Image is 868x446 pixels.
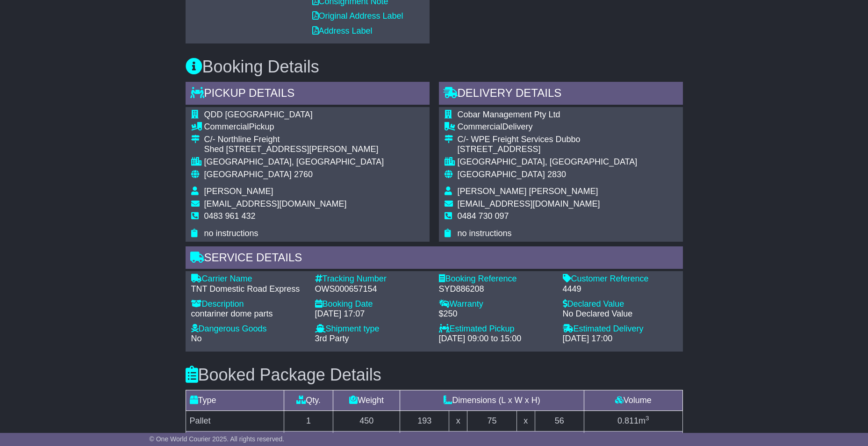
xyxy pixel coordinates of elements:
[458,144,638,155] div: [STREET_ADDRESS]
[439,284,553,295] div: SYD886208
[458,157,638,167] div: [GEOGRAPHIC_DATA], [GEOGRAPHIC_DATA]
[186,246,683,272] div: Service Details
[439,299,553,309] div: Warranty
[458,199,600,209] span: [EMAIL_ADDRESS][DOMAIN_NAME]
[204,187,273,196] span: [PERSON_NAME]
[150,435,285,443] span: © One World Courier 2025. All rights reserved.
[186,410,284,431] td: Pallet
[400,410,449,431] td: 193
[458,229,512,238] span: no instructions
[204,122,384,132] div: Pickup
[563,324,677,334] div: Estimated Delivery
[191,274,306,284] div: Carrier Name
[535,410,584,431] td: 56
[204,170,292,179] span: [GEOGRAPHIC_DATA]
[315,284,430,295] div: OWS000657154
[284,410,333,431] td: 1
[333,390,400,410] td: Weight
[563,299,677,309] div: Declared Value
[547,170,566,179] span: 2830
[333,410,400,431] td: 450
[204,144,384,155] div: Shed [STREET_ADDRESS][PERSON_NAME]
[439,274,553,284] div: Booking Reference
[284,390,333,410] td: Qty.
[204,135,384,145] div: C/- Northline Freight
[204,229,258,238] span: no instructions
[315,274,430,284] div: Tracking Number
[458,211,509,221] span: 0484 730 097
[204,122,249,131] span: Commercial
[186,58,683,76] h3: Booking Details
[516,410,535,431] td: x
[204,199,347,209] span: [EMAIL_ADDRESS][DOMAIN_NAME]
[315,309,430,319] div: [DATE] 17:07
[439,82,683,107] div: Delivery Details
[186,366,683,384] h3: Booked Package Details
[191,284,306,295] div: TNT Domestic Road Express
[191,324,306,334] div: Dangerous Goods
[458,110,560,119] span: Cobar Management Pty Ltd
[563,334,677,344] div: [DATE] 17:00
[467,410,516,431] td: 75
[191,299,306,309] div: Description
[584,390,682,410] td: Volume
[458,170,545,179] span: [GEOGRAPHIC_DATA]
[312,26,373,36] a: Address Label
[449,410,467,431] td: x
[617,416,638,425] span: 0.811
[458,135,638,145] div: C/- WPE Freight Services Dubbo
[294,170,313,179] span: 2760
[400,390,584,410] td: Dimensions (L x W x H)
[646,415,649,422] sup: 3
[439,324,553,334] div: Estimated Pickup
[439,309,553,319] div: $250
[458,122,638,132] div: Delivery
[458,122,502,131] span: Commercial
[315,324,430,334] div: Shipment type
[191,309,306,319] div: contariner dome parts
[563,309,677,319] div: No Declared Value
[584,410,682,431] td: m
[315,334,349,343] span: 3rd Party
[458,187,598,196] span: [PERSON_NAME] [PERSON_NAME]
[204,157,384,167] div: [GEOGRAPHIC_DATA], [GEOGRAPHIC_DATA]
[191,334,202,343] span: No
[204,211,256,221] span: 0483 961 432
[186,390,284,410] td: Type
[312,11,403,21] a: Original Address Label
[186,82,430,107] div: Pickup Details
[315,299,430,309] div: Booking Date
[204,110,313,119] span: QDD [GEOGRAPHIC_DATA]
[439,334,553,344] div: [DATE] 09:00 to 15:00
[563,284,677,295] div: 4449
[563,274,677,284] div: Customer Reference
